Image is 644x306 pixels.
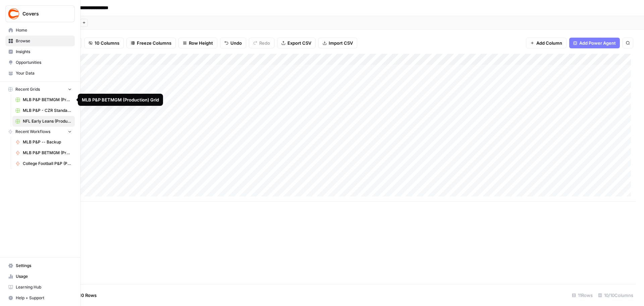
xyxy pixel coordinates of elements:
div: 11 Rows [569,290,595,301]
button: Add Power Agent [569,38,620,48]
a: Settings [5,260,75,271]
a: Learning Hub [5,282,75,293]
a: Usage [5,271,75,282]
a: Insights [5,46,75,57]
a: Browse [5,36,75,46]
button: Row Height [178,38,217,48]
a: NFL Early Leans (Production) Grid [12,116,75,127]
button: Undo [220,38,246,48]
span: Covers [22,10,63,17]
span: College Football P&P (Production) [23,161,72,167]
span: 10 Columns [95,40,119,46]
span: Usage [16,273,72,279]
div: 10/10 Columns [595,290,636,301]
a: MLB P&P - CZR Standard (Production) Grid [12,105,75,116]
a: MLB P&P BETMGM (Production) [12,147,75,158]
a: Your Data [5,68,75,79]
a: College Football P&P (Production) [12,158,75,169]
span: Redo [259,40,270,46]
span: MLB P&P - CZR Standard (Production) Grid [23,107,72,114]
span: Recent Workflows [15,129,50,135]
span: Settings [16,263,72,269]
span: MLB P&P BETMGM (Production) Grid [23,97,72,103]
button: Workspace: Covers [5,5,75,22]
button: 10 Columns [84,38,124,48]
span: Undo [230,40,242,46]
span: Export CSV [287,40,311,46]
a: Opportunities [5,57,75,68]
button: Import CSV [318,38,357,48]
button: Export CSV [277,38,316,48]
span: Insights [16,49,72,55]
a: MLB P&P -- Backup [12,137,75,147]
span: NFL Early Leans (Production) Grid [23,118,72,124]
button: Help + Support [5,293,75,303]
span: MLB P&P -- Backup [23,139,72,145]
button: Add Column [526,38,567,48]
button: Recent Grids [5,84,75,94]
span: Recent Grids [15,86,40,92]
span: Home [16,27,72,33]
span: Add Column [536,40,562,46]
span: Import CSV [329,40,353,46]
button: Recent Workflows [5,127,75,137]
span: Browse [16,38,72,44]
span: Row Height [189,40,213,46]
img: Covers Logo [8,8,20,20]
a: Home [5,25,75,36]
span: MLB P&P BETMGM (Production) [23,150,72,156]
span: Add Power Agent [579,40,616,46]
span: Opportunities [16,59,72,65]
a: MLB P&P BETMGM (Production) Grid [12,94,75,105]
span: Learning Hub [16,284,72,290]
div: MLB P&P BETMGM (Production) Grid [82,96,159,103]
span: Freeze Columns [137,40,171,46]
button: Redo [249,38,274,48]
span: Help + Support [16,295,72,301]
span: Your Data [16,70,72,76]
span: Add 10 Rows [70,292,97,299]
button: Freeze Columns [126,38,176,48]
